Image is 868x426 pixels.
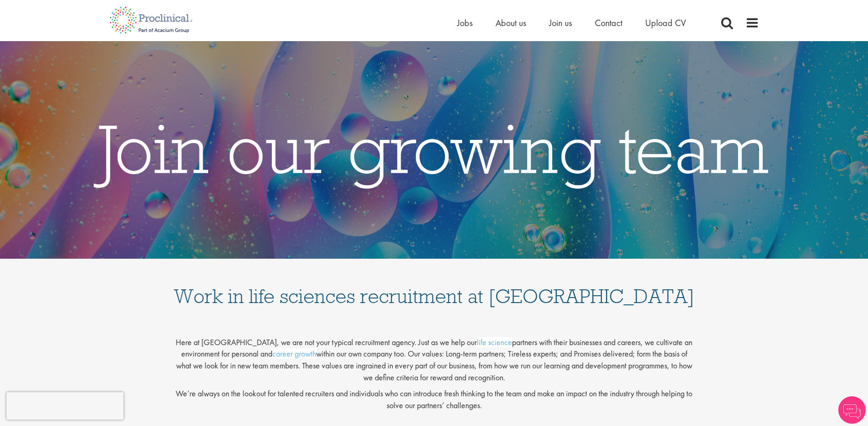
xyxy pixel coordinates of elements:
a: Upload CV [645,17,686,29]
a: life science [477,337,512,347]
a: Join us [549,17,572,29]
a: About us [496,17,526,29]
a: Contact [595,17,622,29]
h1: Work in life sciences recruitment at [GEOGRAPHIC_DATA] [173,268,695,306]
p: We’re always on the lookout for talented recruiters and individuals who can introduce fresh think... [173,388,695,411]
a: career growth [272,348,316,359]
p: Here at [GEOGRAPHIC_DATA], we are not your typical recruitment agency. Just as we help our partne... [173,329,695,383]
a: Jobs [457,17,473,29]
img: Chatbot [838,396,866,424]
iframe: reCAPTCHA [6,392,124,420]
